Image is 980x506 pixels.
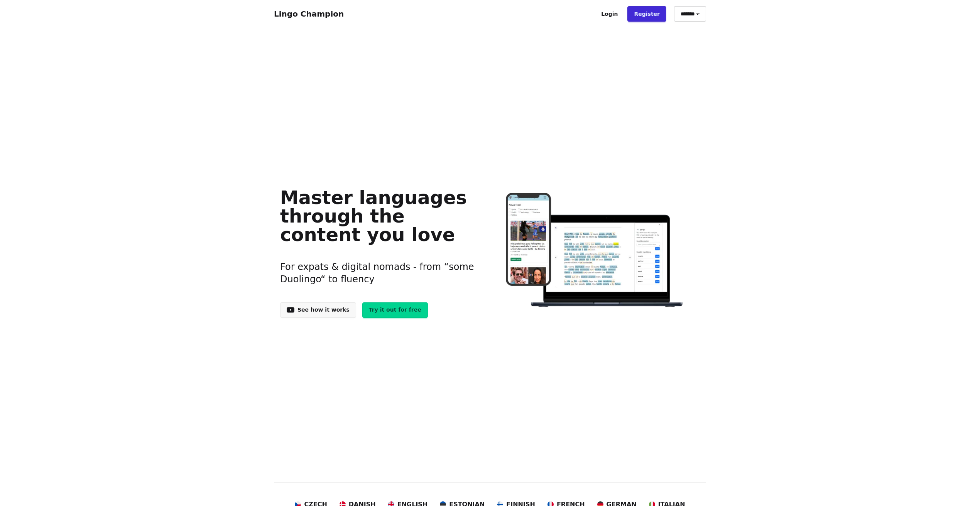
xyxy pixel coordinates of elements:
img: Learn languages online [490,193,700,308]
a: Login [595,6,624,22]
a: See how it works [280,302,356,318]
h1: Master languages through the content you love [280,188,478,244]
a: Lingo Champion [274,9,344,19]
h3: For expats & digital nomads - from “some Duolingo“ to fluency [280,251,478,295]
a: Try it out for free [362,302,428,318]
a: Register [627,6,666,22]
